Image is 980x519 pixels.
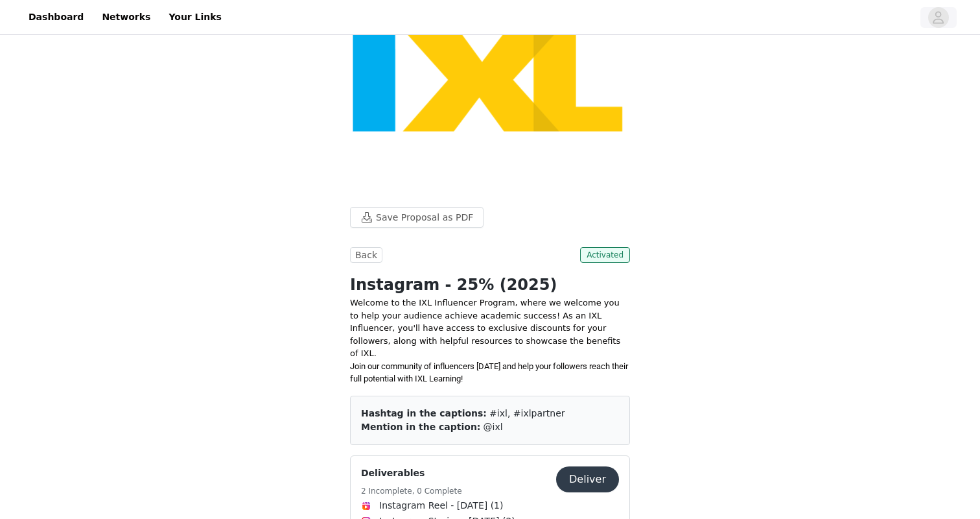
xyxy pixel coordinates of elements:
span: Join our community of influencers [DATE] and help your followers reach their full potential with ... [350,361,628,384]
button: Deliver [556,466,619,492]
span: Instagram Reel - [DATE] (1) [379,499,503,513]
p: Welcome to the IXL Influencer Program, where we welcome you to help your audience achieve academi... [350,296,630,360]
a: Dashboard [21,3,91,32]
span: Mention in the caption: [361,422,480,432]
button: Save Proposal as PDF [350,207,484,228]
img: Instagram Reels Icon [361,501,371,511]
span: #ixl, #ixlpartner [489,408,565,418]
a: Networks [94,3,158,32]
h4: Deliverables [361,466,462,480]
h5: 2 Incomplete, 0 Complete [361,485,462,497]
div: avatar [932,7,944,28]
span: @ixl [484,422,503,432]
span: Hashtag in the captions: [361,408,487,418]
a: Your Links [161,3,229,32]
button: Back [350,247,382,263]
h1: Instagram - 25% (2025) [350,273,630,296]
span: Activated [580,247,630,263]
